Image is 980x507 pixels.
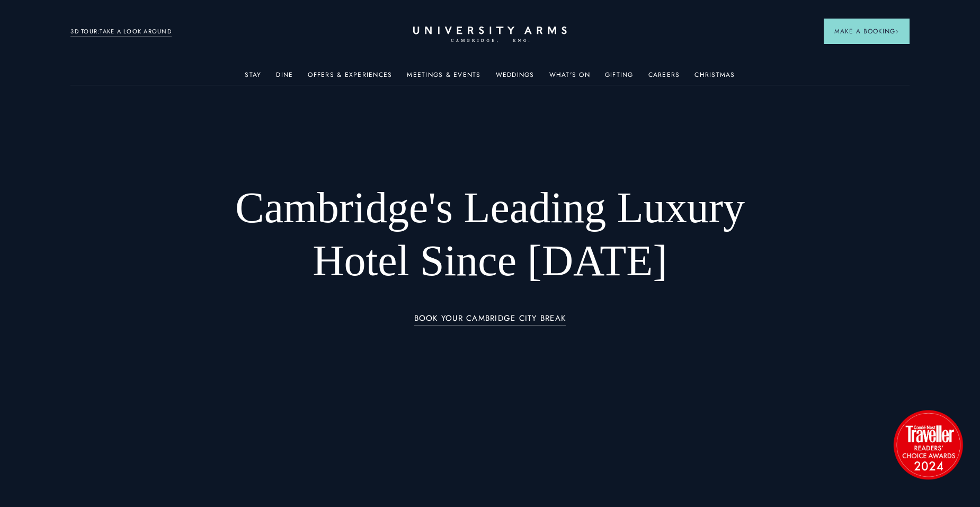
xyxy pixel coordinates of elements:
a: What's On [549,71,590,85]
a: 3D TOUR:TAKE A LOOK AROUND [70,27,172,37]
span: Make a Booking [834,27,899,36]
a: Christmas [694,71,735,85]
img: Arrow icon [895,30,899,33]
h1: Cambridge's Leading Luxury Hotel Since [DATE] [208,181,773,287]
a: Weddings [496,71,534,85]
a: Dine [276,71,293,85]
a: Offers & Experiences [308,71,392,85]
a: Meetings & Events [407,71,480,85]
a: Home [413,27,567,43]
a: Careers [648,71,680,85]
a: BOOK YOUR CAMBRIDGE CITY BREAK [414,314,566,326]
button: Make a BookingArrow icon [824,19,910,44]
img: image-2524eff8f0c5d55edbf694693304c4387916dea5-1501x1501-png [888,405,968,484]
a: Gifting [605,71,634,85]
a: Stay [245,71,261,85]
